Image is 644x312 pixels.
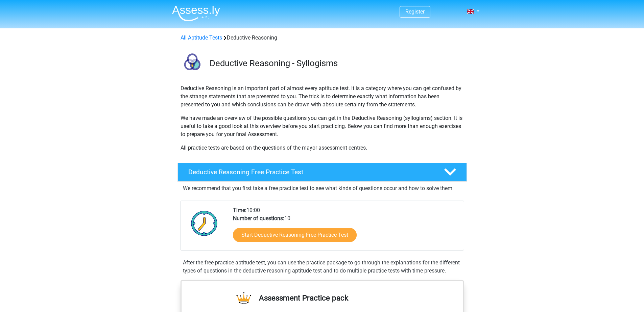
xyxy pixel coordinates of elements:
h3: Deductive Reasoning - Syllogisms [210,58,461,69]
img: deductive reasoning [178,50,207,79]
a: Deductive Reasoning Free Practice Test [175,163,470,182]
p: All practice tests are based on the questions of the mayor assessment centres. [181,144,464,152]
b: Number of questions: [233,215,284,222]
h4: Deductive Reasoning Free Practice Test [188,168,433,176]
a: Start Deductive Reasoning Free Practice Test [233,228,357,242]
div: After the free practice aptitude test, you can use the practice package to go through the explana... [180,259,464,275]
b: Time: [233,207,246,213]
div: Deductive Reasoning [178,34,467,42]
p: We recommend that you first take a free practice test to see what kinds of questions occur and ho... [183,184,461,192]
a: Register [405,8,425,15]
img: Assessly [172,5,220,21]
p: We have made an overview of the possible questions you can get in the Deductive Reasoning (syllog... [181,114,464,138]
a: All Aptitude Tests [181,34,222,41]
p: Deductive Reasoning is an important part of almost every aptitude test. It is a category where yo... [181,84,464,109]
div: 10:00 10 [228,206,463,250]
img: Clock [187,206,221,240]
